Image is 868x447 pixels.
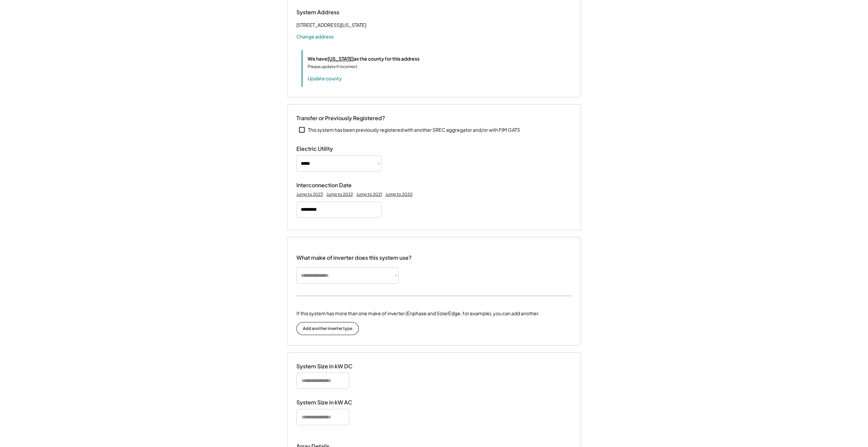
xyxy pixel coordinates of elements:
[296,399,365,406] div: System Size in kW AC
[296,9,365,16] div: System Address
[327,55,354,62] u: [US_STATE]
[308,127,520,133] div: This system has been previously registered with another SREC aggregator and/or with PJM GATS
[296,182,365,189] div: Interconnection Date
[308,75,342,82] button: Update county
[296,145,365,153] div: Electric Utility
[296,310,540,317] div: If this system has more than one make of inverter (Enphase and SolarEdge, for example), you can a...
[308,55,420,62] div: We have as the county for this address
[296,115,385,122] div: Transfer or Previously Registered?
[296,363,365,370] div: System Size in kW DC
[326,192,353,197] div: Jump to 2022
[356,192,382,197] div: Jump to 2021
[296,33,334,40] button: Change address
[296,21,366,29] div: [STREET_ADDRESS][US_STATE]
[308,64,358,70] div: Please update if incorrect.
[296,192,323,197] div: Jump to 2023
[296,248,412,263] div: What make of inverter does this system use?
[385,192,413,197] div: Jump to 2020
[296,322,359,335] button: Add another inverter type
